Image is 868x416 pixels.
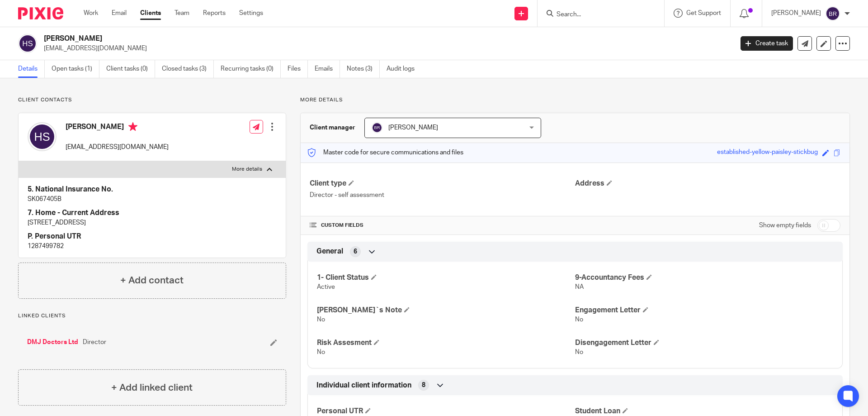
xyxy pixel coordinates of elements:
[771,9,821,18] p: [PERSON_NAME]
[106,60,155,78] a: Client tasks (0)
[18,96,286,104] p: Client contacts
[575,406,833,416] h4: Student Loan
[28,232,277,241] h4: P. Personal UTR
[232,166,262,173] p: More details
[52,60,99,78] a: Open tasks (1)
[317,306,575,315] h4: [PERSON_NAME]`s Note
[66,122,169,134] h4: [PERSON_NAME]
[317,338,575,348] h4: Risk Assesment
[317,273,575,282] h4: 1- Client Status
[317,349,325,355] span: No
[310,191,575,200] p: Director - self assessment
[354,247,357,256] span: 6
[317,284,335,290] span: Active
[300,96,850,104] p: More details
[28,122,57,151] img: svg%3E
[307,148,463,157] p: Master code for secure communications and files
[111,381,193,395] h4: + Add linked client
[686,10,721,16] span: Get Support
[310,179,575,188] h4: Client type
[120,273,184,287] h4: + Add contact
[826,6,840,21] img: svg%3E
[575,284,584,290] span: NA
[316,247,343,256] span: General
[28,218,277,227] p: [STREET_ADDRESS]
[83,338,106,347] span: Director
[28,195,277,204] p: SK067405B
[28,208,277,218] h4: 7. Home - Current Address
[575,273,833,282] h4: 9-Accountancy Fees
[18,34,37,53] img: svg%3E
[128,122,137,131] i: Primary
[162,60,214,78] a: Closed tasks (3)
[575,349,583,355] span: No
[84,9,98,18] a: Work
[44,34,590,43] h2: [PERSON_NAME]
[28,185,277,194] h4: 5. National Insurance No.
[18,7,63,19] img: Pixie
[310,123,355,132] h3: Client manager
[759,221,811,230] label: Show empty fields
[310,222,575,229] h4: CUSTOM FIELDS
[422,381,425,390] span: 8
[28,242,277,251] p: 1287499782
[316,381,411,390] span: Individual client information
[317,406,575,416] h4: Personal UTR
[575,316,583,323] span: No
[575,338,833,348] h4: Disengagement Letter
[575,306,833,315] h4: Engagement Letter
[372,122,382,133] img: svg%3E
[18,312,286,320] p: Linked clients
[203,9,226,18] a: Reports
[556,11,637,19] input: Search
[18,60,45,78] a: Details
[221,60,281,78] a: Recurring tasks (0)
[27,338,78,347] a: DMJ Doctors Ltd
[175,9,189,18] a: Team
[317,316,325,323] span: No
[387,60,421,78] a: Audit logs
[140,9,161,18] a: Clients
[575,179,840,188] h4: Address
[112,9,127,18] a: Email
[388,124,438,131] span: [PERSON_NAME]
[315,60,340,78] a: Emails
[44,44,727,53] p: [EMAIL_ADDRESS][DOMAIN_NAME]
[239,9,263,18] a: Settings
[347,60,380,78] a: Notes (3)
[288,60,308,78] a: Files
[66,143,169,152] p: [EMAIL_ADDRESS][DOMAIN_NAME]
[717,148,818,158] div: established-yellow-paisley-stickbug
[741,36,793,51] a: Create task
